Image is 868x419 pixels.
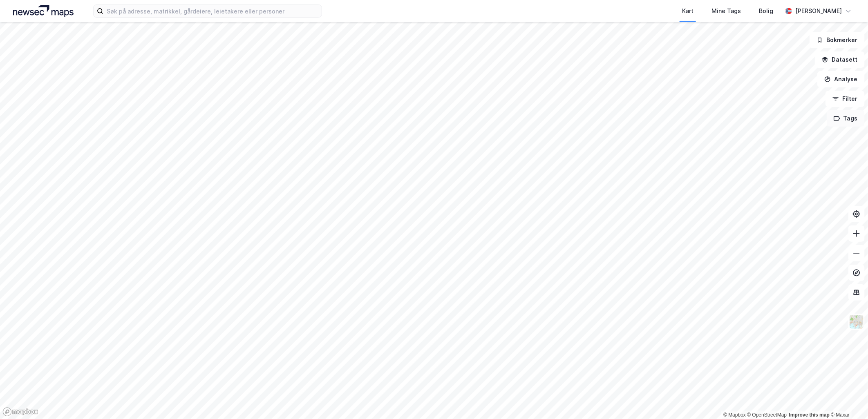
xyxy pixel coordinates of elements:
a: OpenStreetMap [747,412,787,418]
div: Mine Tags [711,6,741,16]
a: Mapbox [723,412,746,418]
a: Mapbox homepage [2,407,38,417]
button: Analyse [817,71,865,87]
input: Søk på adresse, matrikkel, gårdeiere, leietakere eller personer [103,5,322,17]
div: Kart [682,6,694,16]
div: Bolig [759,6,773,16]
div: [PERSON_NAME] [795,6,842,16]
iframe: Chat Widget [827,380,868,419]
img: logo.a4113a55bc3d86da70a041830d287a7e.svg [13,5,74,17]
button: Filter [825,91,865,107]
a: Improve this map [789,412,830,418]
button: Datasett [815,51,865,68]
img: Z [849,314,864,330]
button: Tags [827,110,865,127]
button: Bokmerker [810,32,865,48]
